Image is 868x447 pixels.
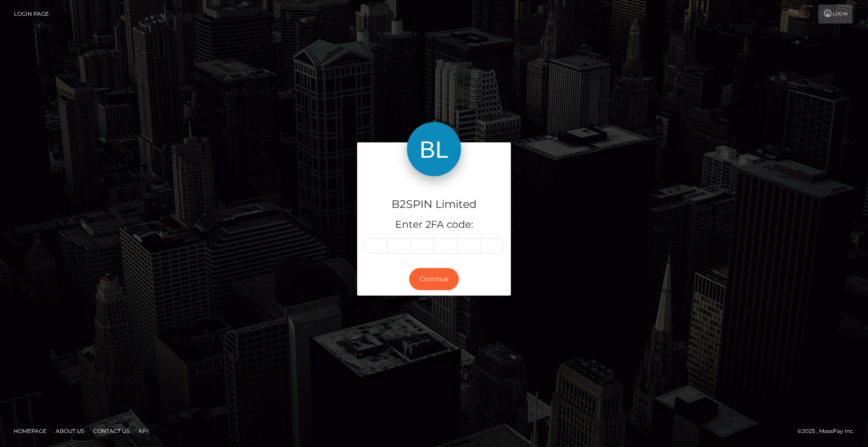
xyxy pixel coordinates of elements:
h4: B2SPIN Limited [364,197,504,212]
img: B2SPIN Limited [407,122,461,176]
div: © 2025 , MassPay Inc. [797,426,861,436]
a: API [135,424,152,438]
a: Homepage [10,424,50,438]
button: Continue [409,268,459,290]
a: About Us [52,424,88,438]
a: Login [818,5,853,24]
a: Contact Us [90,424,133,438]
h5: Enter 2FA code: [364,218,504,232]
a: Login Page [14,5,49,24]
